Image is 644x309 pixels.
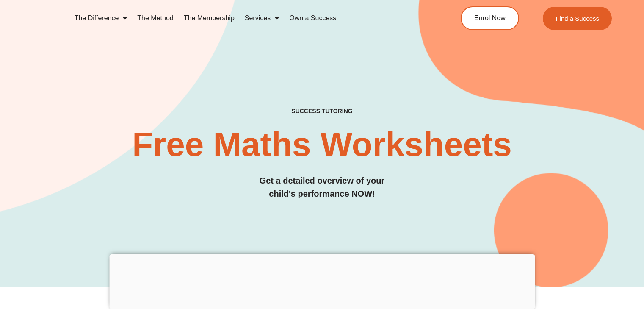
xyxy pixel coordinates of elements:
a: Services [240,8,284,28]
span: Enrol Now [474,15,506,22]
h2: Free Maths Worksheets​ [32,128,612,161]
h3: Get a detailed overview of your child's performance NOW! [32,174,612,200]
iframe: Advertisement [109,254,535,307]
a: Own a Success [284,8,341,28]
a: Find a Success [543,7,612,30]
a: The Difference [69,8,133,28]
nav: Menu [69,8,428,28]
h4: SUCCESS TUTORING​ [32,108,612,115]
a: Enrol Now [461,6,519,30]
a: The Method [132,8,178,28]
a: The Membership [179,8,240,28]
span: Find a Success [556,15,599,22]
